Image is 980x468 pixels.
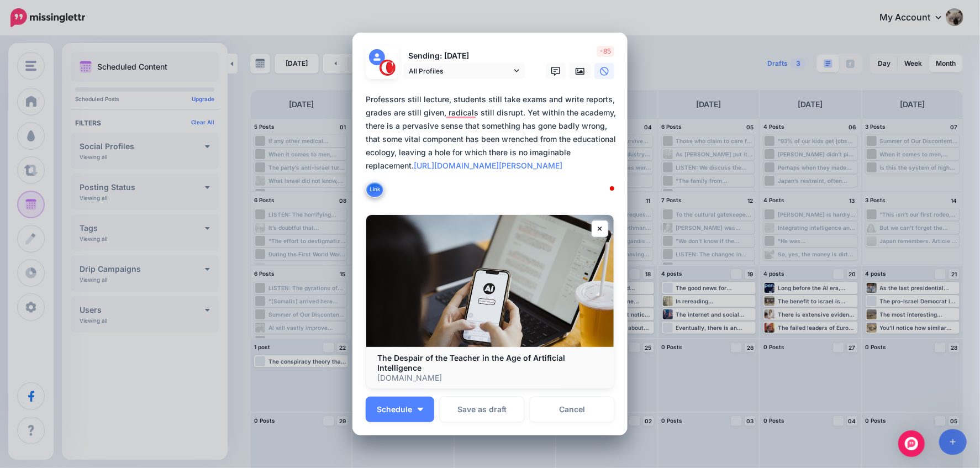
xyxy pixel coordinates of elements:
span: Schedule [377,406,412,413]
span: All Profiles [409,65,512,77]
div: Professors still lecture, students still take exams and write reports, grades are still given, ra... [366,93,620,172]
button: Schedule [366,397,434,422]
a: All Profiles [403,63,525,79]
img: user_default_image.png [369,49,385,65]
textarea: To enrich screen reader interactions, please activate Accessibility in Grammarly extension settings [366,93,620,199]
div: Open Intercom Messenger [898,430,925,457]
button: Link [366,181,384,198]
p: Sending: [DATE] [403,50,525,62]
img: The Despair of the Teacher in the Age of Artificial Intelligence [366,215,614,347]
p: [DOMAIN_NAME] [377,373,603,383]
a: Cancel [530,397,614,422]
b: The Despair of the Teacher in the Age of Artificial Intelligence [377,353,565,372]
img: 291864331_468958885230530_187971914351797662_n-bsa127305.png [380,60,396,76]
span: -85 [597,46,614,57]
button: Save as draft [440,397,524,422]
img: arrow-down-white.png [418,408,423,411]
